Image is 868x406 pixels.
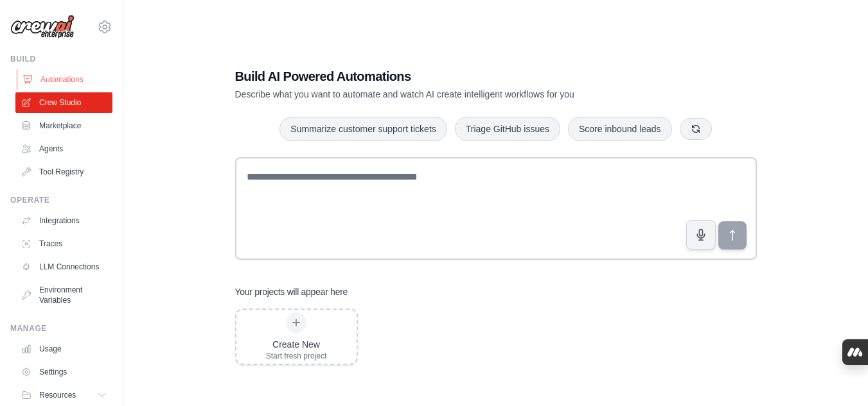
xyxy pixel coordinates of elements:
p: Describe what you want to automate and watch AI create intelligent workflows for you [235,88,667,101]
div: Start fresh project [266,351,327,361]
a: Environment Variables [15,280,112,310]
a: Crew Studio [15,92,112,113]
button: Triage GitHub issues [455,117,560,141]
div: Create New [266,338,327,351]
div: Operate [10,195,112,205]
a: Traces [15,233,112,254]
img: Logo [10,15,75,39]
a: Integrations [15,210,112,231]
button: Score inbound leads [568,117,672,141]
button: Click to speak your automation idea [686,220,716,250]
span: Resources [39,390,76,400]
a: Usage [15,339,112,359]
button: Resources [15,385,112,405]
a: LLM Connections [15,257,112,277]
button: Summarize customer support tickets [279,117,447,141]
button: Get new suggestions [680,118,712,140]
iframe: Chat Widget [804,344,868,406]
a: Tool Registry [15,162,112,182]
a: Marketplace [15,115,112,136]
a: Settings [15,362,112,382]
div: Build [10,54,112,64]
div: Manage [10,323,112,334]
h1: Build AI Powered Automations [235,67,667,85]
h3: Your projects will appear here [235,285,348,298]
a: Automations [17,69,114,90]
a: Agents [15,139,112,159]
